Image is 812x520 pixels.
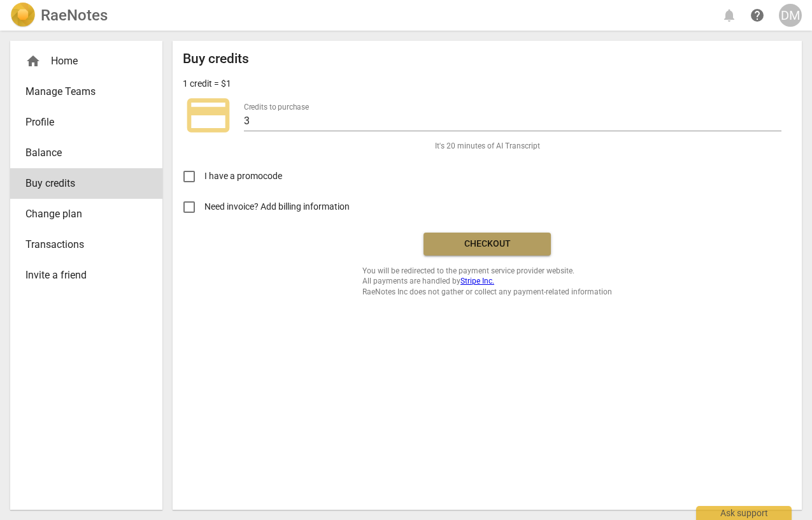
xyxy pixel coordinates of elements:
[435,141,540,152] span: It's 20 minutes of AI Transcript
[10,46,162,76] div: Home
[25,115,137,130] span: Profile
[696,506,792,520] div: Ask support
[25,84,137,99] span: Manage Teams
[10,199,162,229] a: Change plan
[25,54,137,69] div: Home
[25,237,137,252] span: Transactions
[460,277,494,285] a: Stripe Inc.
[183,51,249,67] h2: Buy credits
[10,107,162,138] a: Profile
[10,3,108,28] a: LogoRaeNotes
[25,176,137,191] span: Buy credits
[362,266,612,298] span: You will be redirected to the payment service provider website. All payments are handled by RaeNo...
[25,54,41,69] span: home
[746,4,769,27] a: Help
[10,229,162,260] a: Transactions
[10,3,36,28] img: Logo
[41,6,108,24] h2: RaeNotes
[10,76,162,107] a: Manage Teams
[204,200,352,213] span: Need invoice? Add billing information
[204,170,282,183] span: I have a promocode
[750,8,765,23] span: help
[434,238,541,250] span: Checkout
[25,268,137,283] span: Invite a friend
[183,90,234,141] span: credit_card
[10,138,162,168] a: Balance
[10,260,162,291] a: Invite a friend
[10,168,162,199] a: Buy credits
[25,145,137,161] span: Balance
[25,206,137,222] span: Change plan
[244,103,309,111] label: Credits to purchase
[183,77,231,90] p: 1 credit = $1
[779,4,802,27] button: DM
[424,233,551,256] button: Checkout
